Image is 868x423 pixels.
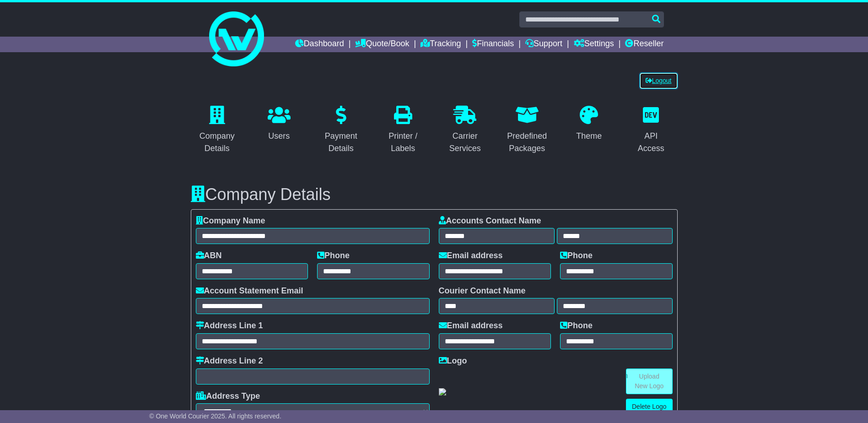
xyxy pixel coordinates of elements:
div: Printer / Labels [383,130,424,155]
a: Support [525,37,562,52]
span: © One World Courier 2025. All rights reserved. [149,412,281,420]
div: API Access [631,130,672,155]
label: Phone [317,251,350,261]
div: Payment Details [321,130,362,155]
a: Company Details [191,103,244,158]
label: Address Type [196,391,260,401]
div: Carrier Services [445,130,486,155]
a: Dashboard [295,37,344,52]
a: Users [262,103,297,146]
a: Printer / Labels [377,103,430,158]
label: Phone [560,321,593,331]
label: Courier Contact Name [439,286,526,296]
label: Account Statement Email [196,286,303,296]
a: Upload New Logo [626,369,673,394]
label: Phone [560,251,593,261]
label: ABN [196,251,222,261]
a: Financials [472,37,514,52]
a: API Access [625,103,678,158]
label: Address Line 2 [196,356,263,366]
a: Carrier Services [439,103,492,158]
label: Email address [439,321,503,331]
a: Settings [574,37,614,52]
div: Company Details [197,130,238,155]
a: Logout [640,73,678,89]
a: Quote/Book [355,37,409,52]
div: Predefined Packages [507,130,548,155]
img: GetCustomerLogo [439,388,446,396]
h3: Company Details [191,185,678,204]
label: Logo [439,356,467,366]
a: Predefined Packages [501,103,554,158]
a: Payment Details [315,103,368,158]
div: Users [268,130,291,142]
label: Address Line 1 [196,321,263,331]
a: Tracking [421,37,461,52]
label: Email address [439,251,503,261]
a: Delete Logo [626,399,673,415]
a: Reseller [625,37,663,52]
label: Company Name [196,216,265,226]
div: Theme [576,130,602,142]
label: Accounts Contact Name [439,216,541,226]
a: Theme [570,103,608,146]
